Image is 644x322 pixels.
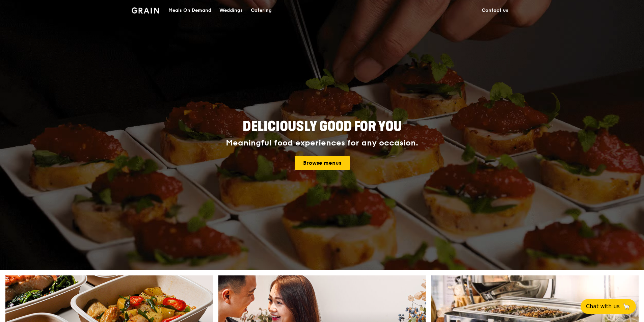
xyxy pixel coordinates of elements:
[247,0,276,21] a: Catering
[586,302,620,311] span: Chat with us
[581,299,636,314] button: Chat with us🦙
[243,118,402,135] span: Deliciously good for you
[219,0,243,21] div: Weddings
[132,7,159,14] img: Grain
[478,0,512,21] a: Contact us
[168,0,211,21] div: Meals On Demand
[251,0,272,21] div: Catering
[215,0,247,21] a: Weddings
[622,302,630,311] span: 🦙
[200,138,444,148] div: Meaningful food experiences for any occasion.
[295,156,350,170] a: Browse menus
